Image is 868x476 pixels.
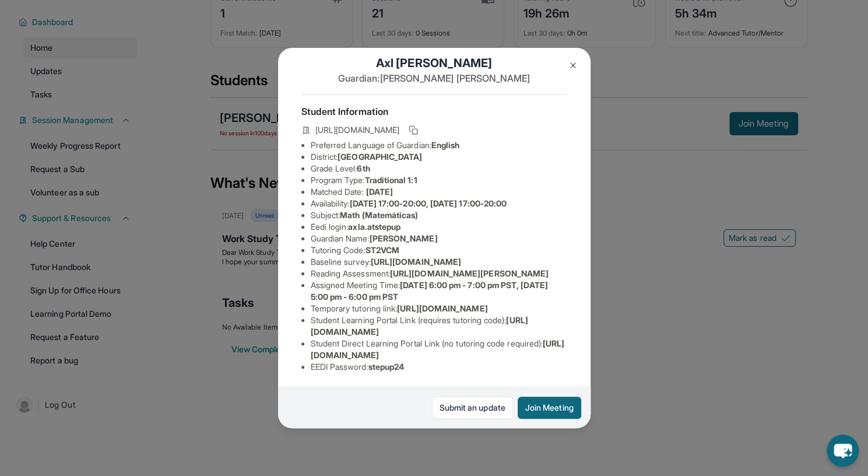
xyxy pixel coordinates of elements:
[311,151,567,163] li: District:
[340,210,418,220] span: Math (Matemáticas)
[431,140,460,150] span: English
[301,71,567,85] p: Guardian: [PERSON_NAME] [PERSON_NAME]
[827,435,859,467] button: chat-button
[301,55,567,71] h1: Axl [PERSON_NAME]
[406,123,420,137] button: Copy link
[311,244,567,256] li: Tutoring Code :
[311,198,567,209] li: Availability:
[311,303,567,314] li: Temporary tutoring link :
[311,280,548,302] span: [DATE] 6:00 pm - 7:00 pm PST, [DATE] 5:00 pm - 6:00 pm PST
[311,268,567,279] li: Reading Assessment :
[338,152,422,162] span: [GEOGRAPHIC_DATA]
[311,163,567,174] li: Grade Level:
[311,361,567,373] li: EEDI Password :
[349,198,507,208] span: [DATE] 17:00-20:00, [DATE] 17:00-20:00
[357,163,370,173] span: 6th
[311,256,567,268] li: Baseline survey :
[368,362,405,372] span: stepup24
[311,279,567,303] li: Assigned Meeting Time :
[311,221,567,233] li: Eedi login :
[390,268,549,278] span: [URL][DOMAIN_NAME][PERSON_NAME]
[311,233,567,244] li: Guardian Name :
[568,61,578,70] img: Close Icon
[370,233,438,243] span: [PERSON_NAME]
[311,186,567,198] li: Matched Date:
[311,209,567,221] li: Subject :
[311,314,567,338] li: Student Learning Portal Link (requires tutoring code) :
[397,303,487,313] span: [URL][DOMAIN_NAME]
[348,222,400,232] span: axla.atstepup
[366,187,393,197] span: [DATE]
[301,104,567,118] h4: Student Information
[364,175,417,185] span: Traditional 1:1
[315,124,399,136] span: [URL][DOMAIN_NAME]
[311,174,567,186] li: Program Type:
[311,338,567,361] li: Student Direct Learning Portal Link (no tutoring code required) :
[311,139,567,151] li: Preferred Language of Guardian:
[371,257,461,267] span: [URL][DOMAIN_NAME]
[432,397,513,419] a: Submit an update
[518,397,581,419] button: Join Meeting
[366,245,399,255] span: ST2VCM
